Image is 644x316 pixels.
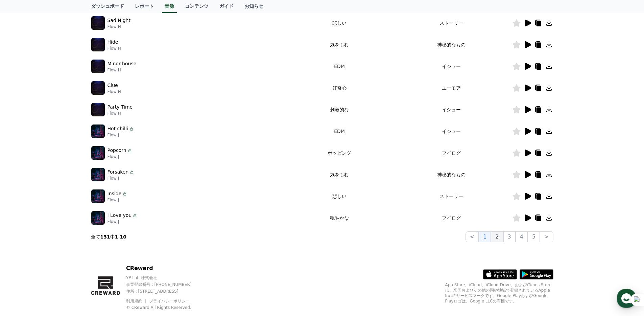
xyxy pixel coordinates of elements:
img: music [91,146,105,160]
p: Forsaken [108,168,129,176]
button: 4 [516,231,528,242]
p: Flow H [108,46,121,51]
p: Popcorn [108,147,126,154]
td: 穏やかな [288,207,390,229]
td: 悲しい [288,12,390,34]
td: 気をもむ [288,164,390,185]
span: Home [17,225,29,230]
td: EDM [288,120,390,142]
p: Clue [108,82,118,89]
strong: 1 [115,234,118,240]
img: music [91,81,105,95]
td: 気をもむ [288,34,390,55]
p: App Store、iCloud、iCloud Drive、およびiTunes Storeは、米国およびその他の国や地域で登録されているApple Inc.のサービスマークです。Google P... [445,282,553,304]
p: Flow H [108,89,121,94]
span: Messages [56,225,76,230]
p: Flow J [108,154,133,159]
p: 事業登録番号 : [PHONE_NUMBER] [126,282,205,287]
p: Flow H [108,67,137,73]
p: Hot chilli [108,125,128,132]
td: 好奇心 [288,77,390,99]
a: Messages [45,215,87,231]
button: > [540,231,553,242]
button: 3 [503,231,516,242]
img: music [91,103,105,116]
button: 1 [479,231,491,242]
img: music [91,211,105,225]
img: music [91,125,105,138]
p: Party Time [108,104,133,111]
p: Flow H [108,111,133,116]
p: 全て 中 - [91,233,127,240]
span: Settings [100,225,117,230]
p: Flow J [108,219,138,224]
a: Home [2,215,45,231]
button: 5 [528,231,540,242]
td: 神秘的なもの [390,34,512,55]
td: イシュー [390,55,512,77]
td: イシュー [390,120,512,142]
td: ブイログ [390,142,512,164]
td: ブイログ [390,207,512,229]
img: music [91,189,105,203]
a: プライバシーポリシー [149,299,190,303]
a: 利用規約 [126,299,147,303]
button: 2 [491,231,503,242]
strong: 10 [120,234,126,240]
td: EDM [288,55,390,77]
p: Sad Night [108,17,130,24]
strong: 131 [100,234,110,240]
img: music [91,38,105,51]
p: © CReward All Rights Reserved. [126,305,205,310]
p: YP Lab 株式会社 [126,275,205,280]
p: Hide [108,39,118,46]
p: 住所 : [STREET_ADDRESS] [126,289,205,294]
td: ストーリー [390,185,512,207]
p: Flow J [108,176,135,181]
td: ユーモア [390,77,512,99]
img: music [91,60,105,73]
p: Flow J [108,197,128,203]
button: < [466,231,479,242]
p: Flow J [108,132,134,138]
td: ポッピング [288,142,390,164]
p: Minor house [108,60,137,67]
p: CReward [126,264,205,272]
td: 神秘的なもの [390,164,512,185]
img: music [91,16,105,30]
td: 悲しい [288,185,390,207]
td: イシュー [390,99,512,120]
a: Settings [87,215,130,231]
img: music [91,168,105,181]
td: 刺激的な [288,99,390,120]
p: I Love you [108,212,132,219]
p: Flow H [108,24,130,29]
p: Inside [108,190,122,197]
td: ストーリー [390,12,512,34]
